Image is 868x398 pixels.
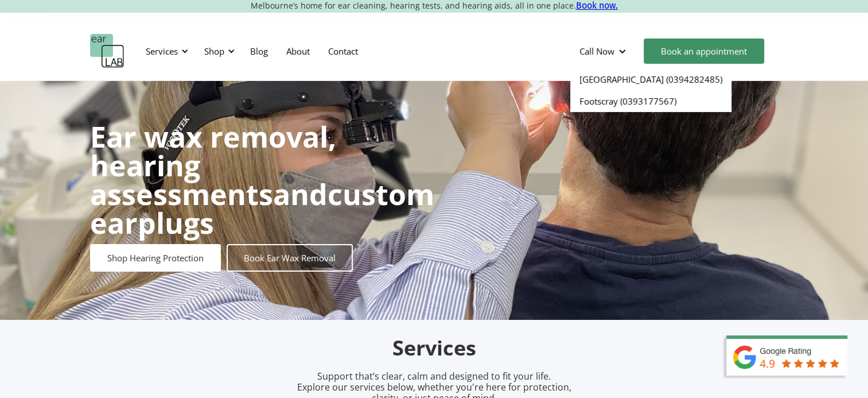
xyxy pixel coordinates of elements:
[227,244,353,272] a: Book Ear Wax Removal
[570,90,731,112] a: Footscray (0393177567)
[90,244,221,272] a: Shop Hearing Protection
[165,335,704,362] h2: Services
[90,117,336,214] strong: Ear wax removal, hearing assessments
[204,45,224,57] div: Shop
[579,45,614,57] div: Call Now
[90,175,434,242] strong: custom earplugs
[90,34,124,68] a: home
[570,68,731,90] a: [GEOGRAPHIC_DATA] (0394282485)
[146,45,178,57] div: Services
[570,68,731,112] nav: Call Now
[197,34,238,68] div: Shop
[90,122,434,237] h1: and
[241,34,277,68] a: Blog
[319,34,367,68] a: Contact
[644,38,764,64] a: Book an appointment
[570,34,638,68] div: Call Now
[277,34,319,68] a: About
[139,34,192,68] div: Services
